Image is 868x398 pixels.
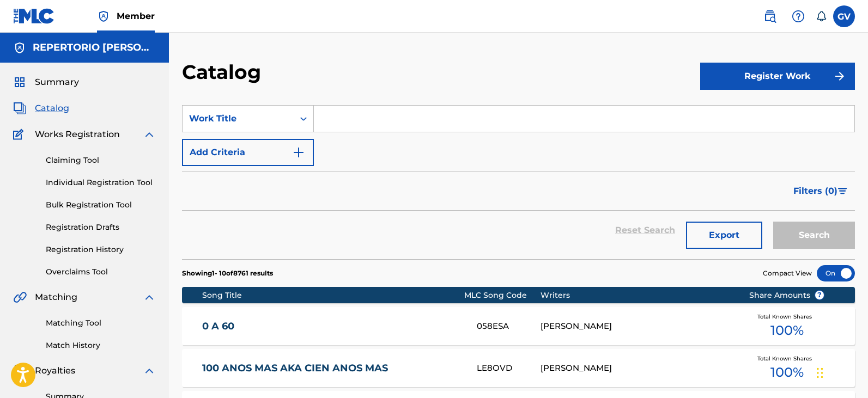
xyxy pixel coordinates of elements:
img: 9d2ae6d4665cec9f34b9.svg [292,146,305,159]
div: Notifications [816,11,827,22]
span: Summary [35,76,79,89]
div: Arrastrar [817,357,823,389]
span: ? [815,291,824,299]
img: filter [838,188,847,194]
div: Work Title [189,112,287,125]
span: Member [117,10,155,22]
a: Registration Drafts [46,222,156,233]
h2: Catalog [182,60,266,84]
span: Total Known Shares [757,313,816,321]
button: Filters (0) [787,177,855,205]
img: search [763,10,776,23]
button: Register Work [700,63,855,90]
form: Search Form [182,105,855,259]
div: MLC Song Code [464,290,541,301]
div: User Menu [833,5,855,27]
h5: REPERTORIO VEGA [33,41,156,54]
div: Widget de chat [814,346,868,398]
div: Help [787,5,809,27]
span: Share Amounts [749,290,824,301]
span: Catalog [35,102,69,115]
p: Showing 1 - 10 of 8761 results [182,268,273,278]
a: Matching Tool [46,317,156,329]
span: Filters ( 0 ) [793,185,837,198]
div: Writers [541,290,732,301]
a: Registration History [46,244,156,255]
img: Works Registration [13,128,27,141]
img: expand [143,364,156,377]
img: Royalties [13,364,26,377]
div: [PERSON_NAME] [541,320,732,333]
button: Export [686,222,762,249]
a: Bulk Registration Tool [46,199,156,211]
img: expand [143,128,156,141]
span: Total Known Shares [757,354,816,363]
span: Works Registration [35,128,120,141]
a: SummarySummary [13,76,79,89]
a: 0 A 60 [202,320,462,333]
img: Accounts [13,41,26,54]
span: Matching [35,291,77,304]
div: LE8OVD [477,362,541,375]
span: 100 % [770,321,804,340]
div: Song Title [202,290,464,301]
a: Individual Registration Tool [46,177,156,188]
span: 100 % [770,363,804,382]
img: help [792,10,805,23]
img: Catalog [13,102,26,115]
img: Matching [13,291,27,304]
a: CatalogCatalog [13,102,69,115]
img: Top Rightsholder [97,10,110,23]
a: Public Search [759,5,781,27]
img: Summary [13,76,26,89]
iframe: Chat Widget [814,346,868,398]
img: expand [143,291,156,304]
span: Compact View [763,268,812,278]
button: Add Criteria [182,139,314,166]
a: Match History [46,340,156,351]
div: [PERSON_NAME] [541,362,732,375]
img: f7272a7cc735f4ea7f67.svg [833,70,846,83]
span: Royalties [35,364,75,377]
a: Overclaims Tool [46,266,156,278]
img: MLC Logo [13,8,55,24]
a: 100 ANOS MAS AKA CIEN ANOS MAS [202,362,462,375]
div: 058ESA [477,320,541,333]
a: Claiming Tool [46,155,156,166]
